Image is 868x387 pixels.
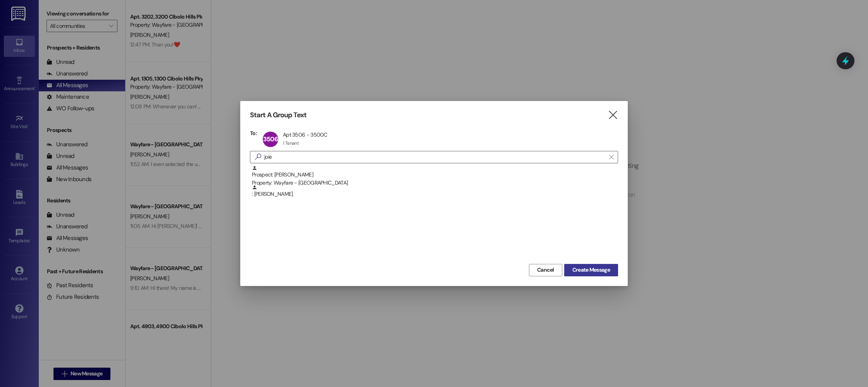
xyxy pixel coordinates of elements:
[250,130,257,137] h3: To:
[564,264,618,276] button: Create Message
[529,264,562,276] button: Cancel
[264,152,605,163] input: Search for any contact or apartment
[252,153,264,161] i: 
[609,154,613,160] i: 
[283,131,327,138] div: Apt 3506 - 3500C
[252,179,618,187] div: Property: Wayfare - [GEOGRAPHIC_DATA]
[250,165,618,185] div: Prospect: [PERSON_NAME]Property: Wayfare - [GEOGRAPHIC_DATA]
[250,185,618,204] div: : [PERSON_NAME]
[252,165,618,187] div: Prospect: [PERSON_NAME]
[263,135,278,143] span: 3506
[283,140,299,146] div: 1 Tenant
[250,111,307,120] h3: Start A Group Text
[572,266,610,274] span: Create Message
[252,185,618,198] div: : [PERSON_NAME]
[608,111,618,119] i: 
[537,266,554,274] span: Cancel
[605,151,618,163] button: Clear text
